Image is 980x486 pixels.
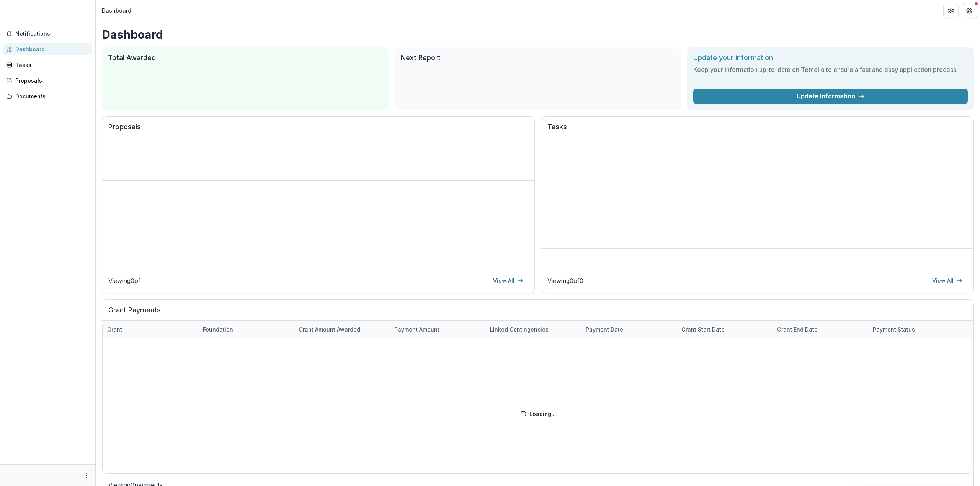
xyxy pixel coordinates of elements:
a: View All [928,275,967,287]
h1: Dashboard [102,28,974,41]
button: Get Help [962,3,977,18]
a: View All [488,275,528,287]
a: Proposals [3,74,92,87]
h2: Proposals [108,123,528,137]
div: Proposals [15,76,86,85]
a: Tasks [3,59,92,71]
h2: Next Report [401,54,675,62]
h2: Update your information [693,54,968,62]
a: Dashboard [3,43,92,55]
h2: Tasks [547,123,967,137]
button: Partners [943,3,959,18]
div: Dashboard [15,45,86,53]
p: Viewing 0 of [108,276,140,285]
span: Notifications [15,31,89,37]
a: Update Information [693,89,968,104]
p: Viewing 0 of 0 [547,276,583,285]
h2: Grant Payments [108,306,967,320]
button: Notifications [3,28,92,40]
h2: Total Awarded [108,54,382,62]
div: Dashboard [102,7,131,15]
a: Documents [3,90,92,102]
div: Tasks [15,61,86,69]
h3: Keep your information up-to-date on Temelio to ensure a fast and easy application process. [693,65,968,74]
button: More [82,471,91,480]
nav: breadcrumb [99,5,134,16]
div: Documents [15,92,86,100]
